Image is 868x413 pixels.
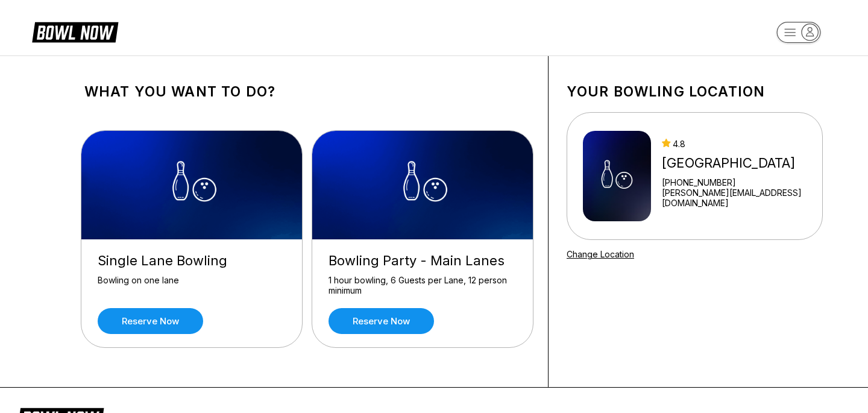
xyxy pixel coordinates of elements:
div: Single Lane Bowling [98,253,286,269]
img: Bowling Party - Main Lanes [312,131,534,239]
div: Bowling Party - Main Lanes [329,253,517,269]
div: 1 hour bowling, 6 Guests per Lane, 12 person minimum [329,275,517,296]
h1: What you want to do? [84,83,530,100]
div: Bowling on one lane [98,275,286,296]
div: [GEOGRAPHIC_DATA] [662,155,817,171]
a: Reserve now [98,308,203,334]
img: Single Lane Bowling [81,131,303,239]
a: Change Location [567,249,634,259]
h1: Your bowling location [567,83,823,100]
a: [PERSON_NAME][EMAIL_ADDRESS][DOMAIN_NAME] [662,188,817,208]
a: Reserve now [329,308,434,334]
div: [PHONE_NUMBER] [662,177,817,188]
img: BowlNow Test Center [583,131,651,221]
div: 4.8 [662,139,817,149]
